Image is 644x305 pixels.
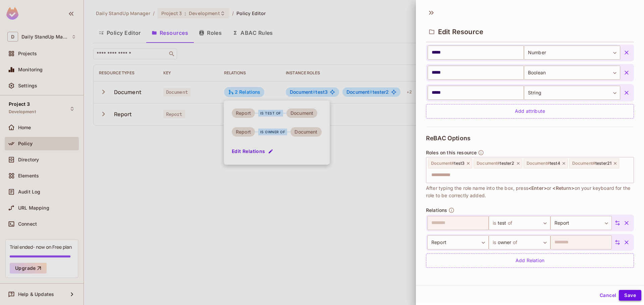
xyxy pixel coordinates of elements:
[477,161,514,166] span: tester2
[527,161,560,166] span: test4
[426,150,477,155] span: Roles on this resource
[493,218,497,228] span: is
[524,86,620,100] div: String
[426,184,634,199] span: After typing the role name into the box, press or on your keyboard for the role to be correctly a...
[572,161,612,166] span: tester21
[489,235,550,249] div: owner
[474,158,522,168] div: Document#tester2
[528,185,547,191] span: <Enter>
[431,161,465,166] span: test3
[426,135,471,142] span: ReBAC Options
[427,235,489,249] div: Report
[527,161,550,166] span: Document #
[512,237,517,248] span: of
[552,185,574,191] span: <Return>
[524,158,568,168] div: Document#test4
[524,66,620,80] div: Boolean
[477,161,500,166] span: Document #
[426,253,634,268] div: Add Relation
[428,158,472,168] div: Document#test3
[569,158,620,168] div: Document#tester21
[619,290,641,301] button: Save
[431,161,454,166] span: Document #
[438,28,483,36] span: Edit Resource
[550,216,612,230] div: Report
[493,237,497,248] span: is
[524,46,620,60] div: Number
[572,161,595,166] span: Document #
[597,290,619,301] button: Cancel
[426,208,447,213] span: Relations
[426,104,634,119] div: Add attribute
[506,218,512,228] span: of
[489,216,550,230] div: test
